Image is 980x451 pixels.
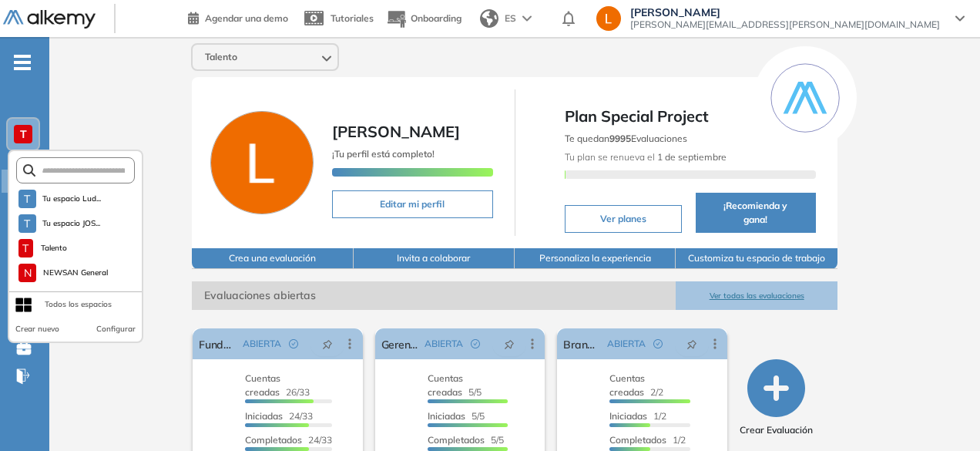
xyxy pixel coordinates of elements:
[609,434,666,446] span: Completados
[504,338,515,350] span: pushpin
[740,359,813,437] button: Crear Evaluación
[289,339,298,348] span: check-circle
[655,151,727,163] b: 1 de septiembre
[653,339,663,348] span: check-circle
[24,193,30,205] span: T
[428,410,465,422] span: Iniciadas
[192,281,676,310] span: Evaluaciones abiertas
[428,434,504,446] span: 5/5
[45,298,112,311] div: Todos los espacios
[3,10,96,29] img: Logo
[565,205,682,233] button: Ver planes
[676,281,837,310] button: Ver todas las evaluaciones
[332,148,435,160] span: ¡Tu perfil está completo!
[609,410,666,422] span: 1/2
[565,133,687,144] span: Te quedan Evaluaciones
[428,434,485,446] span: Completados
[96,323,136,335] button: Configurar
[386,2,461,35] button: Onboarding
[675,332,709,356] button: pushpin
[310,332,344,356] button: pushpin
[188,8,288,26] a: Agendar una demo
[480,9,498,28] img: world
[609,410,647,422] span: Iniciadas
[205,51,237,63] span: Talento
[505,12,516,25] span: ES
[630,19,940,31] span: [PERSON_NAME][EMAIL_ADDRESS][PERSON_NAME][DOMAIN_NAME]
[205,12,288,24] span: Agendar una demo
[630,6,940,19] span: [PERSON_NAME]
[471,339,480,348] span: check-circle
[354,248,515,269] button: Invita a colaborar
[22,242,29,254] span: T
[15,323,59,335] button: Crear nuevo
[428,372,482,398] span: 5/5
[522,15,532,22] img: arrow
[565,105,816,128] span: Plan Special Project
[20,128,27,140] span: T
[428,410,485,422] span: 5/5
[563,328,601,359] a: Brand Manager
[245,410,313,422] span: 24/33
[245,372,310,398] span: 26/33
[192,248,353,269] button: Crea una evaluación
[322,338,333,350] span: pushpin
[381,328,419,359] a: Gerente de Planta
[245,434,332,446] span: 24/33
[332,122,460,141] span: [PERSON_NAME]
[199,328,237,359] a: Fundamentos de Excel
[607,337,646,351] span: ABIERTA
[696,193,816,233] button: ¡Recomienda y gana!
[245,372,280,398] span: Cuentas creadas
[42,217,101,230] span: Tu espacio JOS...
[609,133,631,144] b: 9995
[14,61,31,64] i: -
[24,217,30,230] span: T
[428,372,463,398] span: Cuentas creadas
[42,193,102,205] span: Tu espacio Lud...
[565,151,727,163] span: Tu plan se renueva el
[210,111,314,214] img: Foto de perfil
[609,372,645,398] span: Cuentas creadas
[331,12,374,24] span: Tutoriales
[411,12,461,24] span: Onboarding
[245,434,302,446] span: Completados
[492,332,526,356] button: pushpin
[676,248,837,269] button: Customiza tu espacio de trabajo
[740,423,813,437] span: Crear Evaluación
[243,337,281,351] span: ABIERTA
[425,337,463,351] span: ABIERTA
[24,267,32,279] span: N
[609,372,663,398] span: 2/2
[245,410,283,422] span: Iniciadas
[515,248,676,269] button: Personaliza la experiencia
[42,267,108,279] span: NEWSAN General
[39,242,69,254] span: Talento
[609,434,686,446] span: 1/2
[332,190,492,218] button: Editar mi perfil
[686,338,697,350] span: pushpin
